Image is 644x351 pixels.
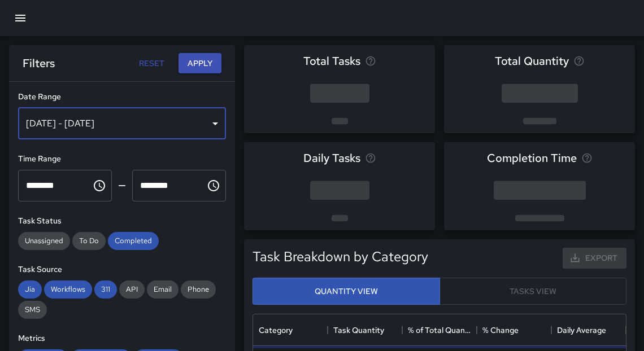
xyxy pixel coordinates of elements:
[365,55,376,67] svg: Total number of tasks in the selected period, compared to the previous period.
[18,232,70,250] div: Unassigned
[573,55,585,67] svg: Total task quantity in the selected period, compared to the previous period.
[408,314,471,346] div: % of Total Quantity
[18,153,226,165] h6: Time Range
[44,284,92,294] span: Workflows
[482,314,519,346] div: % Change
[581,152,593,164] svg: Average time taken to complete tasks in the selected period, compared to the previous period.
[18,280,42,299] div: Jia
[487,149,577,167] span: Completion Time
[94,280,117,299] div: 311
[333,314,384,346] div: Task Quantity
[365,152,376,164] svg: Average number of tasks per day in the selected period, compared to the previous period.
[495,52,569,70] span: Total Quantity
[108,232,159,250] div: Completed
[108,236,159,245] span: Completed
[133,53,169,74] button: Reset
[181,280,216,299] div: Phone
[18,215,226,227] h6: Task Status
[18,264,226,276] h6: Task Source
[18,236,70,245] span: Unassigned
[147,284,179,294] span: Email
[18,301,47,319] div: SMS
[253,314,328,346] div: Category
[181,284,216,294] span: Phone
[477,314,551,346] div: % Change
[303,52,360,70] span: Total Tasks
[119,280,145,299] div: API
[18,91,226,103] h6: Date Range
[402,314,477,346] div: % of Total Quantity
[23,54,55,72] h6: Filters
[557,314,606,346] div: Daily Average
[179,53,221,74] button: Apply
[18,305,47,314] span: SMS
[72,232,106,250] div: To Do
[202,174,225,197] button: Choose time, selected time is 11:59 PM
[88,174,111,197] button: Choose time, selected time is 12:00 AM
[303,149,360,167] span: Daily Tasks
[18,332,226,345] h6: Metrics
[253,248,428,266] h5: Task Breakdown by Category
[147,280,179,299] div: Email
[18,284,42,294] span: Jia
[94,284,117,294] span: 311
[44,280,92,299] div: Workflows
[259,314,293,346] div: Category
[328,314,402,346] div: Task Quantity
[72,236,106,245] span: To Do
[18,108,226,139] div: [DATE] - [DATE]
[551,314,626,346] div: Daily Average
[119,284,145,294] span: API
